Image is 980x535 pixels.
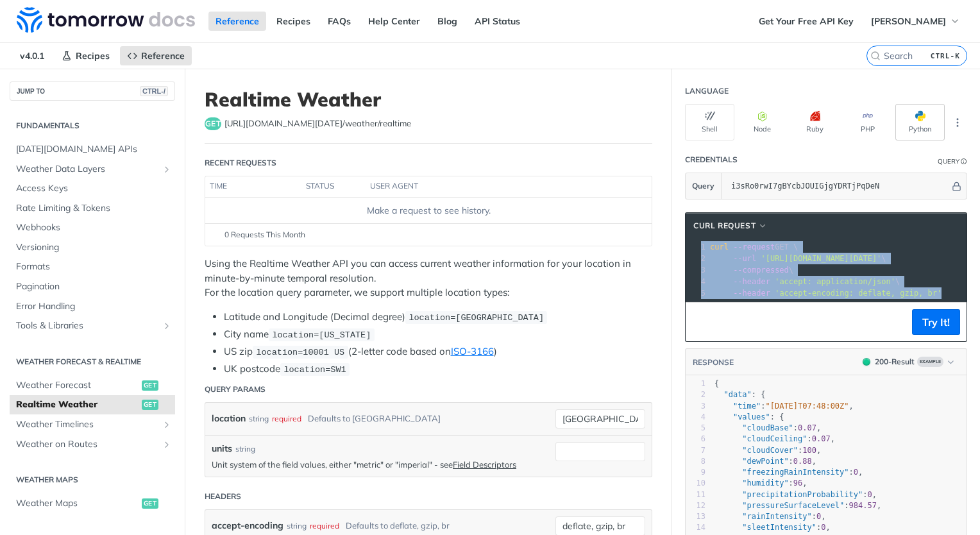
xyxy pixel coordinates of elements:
[142,380,158,391] span: get
[76,50,110,62] span: Recipes
[714,523,831,532] span: : ,
[802,446,816,455] span: 100
[10,120,175,132] h2: Fundamentals
[692,180,714,192] span: Query
[430,12,464,31] a: Blog
[686,401,705,412] div: 3
[714,402,854,411] span: : ,
[16,497,139,510] span: Weather Maps
[714,512,826,521] span: : ,
[453,459,516,470] a: Field Descriptors
[685,154,738,166] div: Credentials
[10,356,175,368] h2: Weather Forecast & realtime
[10,474,175,486] h2: Weather Maps
[742,457,788,466] span: "dewPoint"
[366,176,626,197] th: user agent
[205,157,276,169] div: Recent Requests
[17,7,195,33] img: Tomorrow.io Weather API Docs
[120,46,192,65] a: Reference
[775,277,895,286] span: 'accept: application/json'
[714,412,784,421] span: : {
[775,289,942,298] span: 'accept-encoding: deflate, gzip, br'
[686,253,707,264] div: 2
[864,12,967,31] button: [PERSON_NAME]
[10,395,175,414] a: Realtime Weatherget
[856,355,960,368] button: 200200-ResultExample
[766,402,849,411] span: "[DATE]T07:48:00Z"
[733,402,761,411] span: "time"
[16,418,158,431] span: Weather Timelines
[16,182,172,195] span: Access Keys
[686,467,705,478] div: 9
[843,104,892,140] button: PHP
[142,400,158,410] span: get
[733,277,770,286] span: --header
[409,313,544,323] span: location=[GEOGRAPHIC_DATA]
[742,490,863,499] span: "precipitationProbability"
[16,438,158,451] span: Weather on Routes
[272,330,371,340] span: location=[US_STATE]
[714,446,821,455] span: : ,
[961,158,967,165] i: Information
[686,511,705,522] div: 13
[212,442,232,455] label: units
[692,356,734,369] button: RESPONSE
[308,409,441,428] div: Defaults to [GEOGRAPHIC_DATA]
[714,434,835,443] span: : ,
[249,409,269,428] div: string
[16,398,139,411] span: Realtime Weather
[917,357,943,367] span: Example
[162,420,172,430] button: Show subpages for Weather Timelines
[10,218,175,237] a: Webhooks
[742,512,811,521] span: "rainIntensity"
[870,51,881,61] svg: Search
[733,254,756,263] span: --url
[142,498,158,509] span: get
[950,180,963,192] button: Hide
[867,490,872,499] span: 0
[212,409,246,428] label: location
[927,49,963,62] kbd: CTRL-K
[10,277,175,296] a: Pagination
[451,345,494,357] a: ISO-3166
[346,516,450,535] div: Defaults to deflate, gzip, br
[205,491,241,502] div: Headers
[742,523,816,532] span: "sleetIntensity"
[10,297,175,316] a: Error Handling
[686,445,705,456] div: 7
[761,254,881,263] span: '[URL][DOMAIN_NAME][DATE]'
[10,160,175,179] a: Weather Data LayersShow subpages for Weather Data Layers
[686,389,705,400] div: 2
[256,348,344,357] span: location=10001 US
[205,176,301,197] th: time
[686,500,705,511] div: 12
[10,435,175,454] a: Weather on RoutesShow subpages for Weather on Routes
[162,164,172,174] button: Show subpages for Weather Data Layers
[948,113,967,132] button: More Languages
[208,12,266,31] a: Reference
[738,104,787,140] button: Node
[871,15,946,27] span: [PERSON_NAME]
[938,157,967,166] div: QueryInformation
[140,86,168,96] span: CTRL-/
[742,468,849,477] span: "freezingRainIntensity"
[16,202,172,215] span: Rate Limiting & Tokens
[793,457,812,466] span: 0.88
[710,277,900,286] span: \
[162,439,172,450] button: Show subpages for Weather on Routes
[10,494,175,513] a: Weather Mapsget
[235,443,255,455] div: string
[686,423,705,434] div: 5
[742,446,798,455] span: "cloudCover"
[361,12,427,31] a: Help Center
[468,12,527,31] a: API Status
[16,260,172,273] span: Formats
[141,50,185,62] span: Reference
[849,501,877,510] span: 984.57
[55,46,117,65] a: Recipes
[714,479,807,488] span: : ,
[714,379,719,388] span: {
[693,220,756,232] span: cURL Request
[686,378,705,389] div: 1
[205,384,266,395] div: Query Params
